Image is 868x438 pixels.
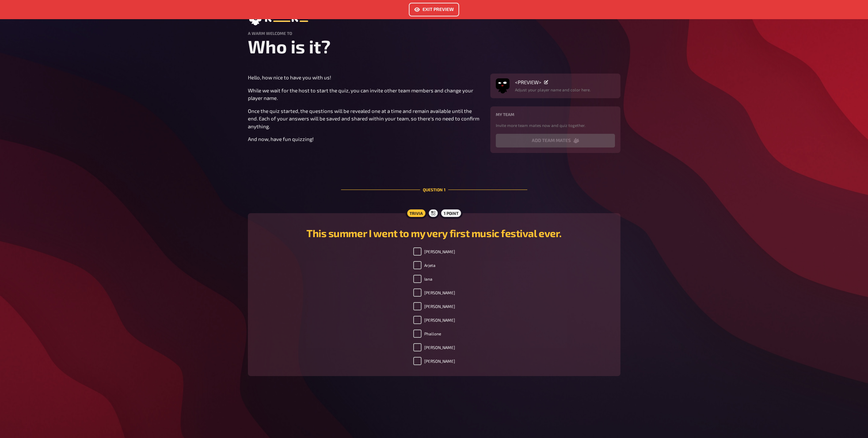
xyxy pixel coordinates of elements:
[409,7,459,13] a: Exit Preview
[496,112,615,117] h4: My team
[248,107,482,130] p: Once the quiz started, the questions will be revealed one at a time and remain available until th...
[256,227,612,239] h2: This summer I went to my very first music festival ever.
[413,302,455,310] label: [PERSON_NAME]
[413,330,441,338] label: Phallone
[248,31,620,36] h4: A warm welcome to
[413,275,432,283] label: Iana
[413,247,455,256] label: [PERSON_NAME]
[248,135,482,143] p: And now, have fun quizzing!
[248,74,482,81] p: Hello, how nice to have you with us!
[413,357,455,365] label: [PERSON_NAME]
[515,79,541,85] span: <PREVIEW>
[515,87,591,93] p: Adjust your player name and color here.
[405,208,427,219] div: Trivia
[413,288,455,297] label: [PERSON_NAME]
[409,3,459,16] button: Exit Preview
[341,170,527,209] div: Question 1
[413,343,455,351] label: [PERSON_NAME]
[496,122,615,128] p: Invite more team mates now and quiz together.
[413,261,436,269] label: Arjeta
[440,208,463,219] div: 1 point
[496,134,615,147] button: add team mates
[413,316,455,324] label: [PERSON_NAME]
[248,36,620,57] h1: Who is it?
[496,79,510,93] button: Avatar
[248,87,482,102] p: While we wait for the host to start the quiz, you can invite other team members and change your p...
[496,77,510,91] img: Avatar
